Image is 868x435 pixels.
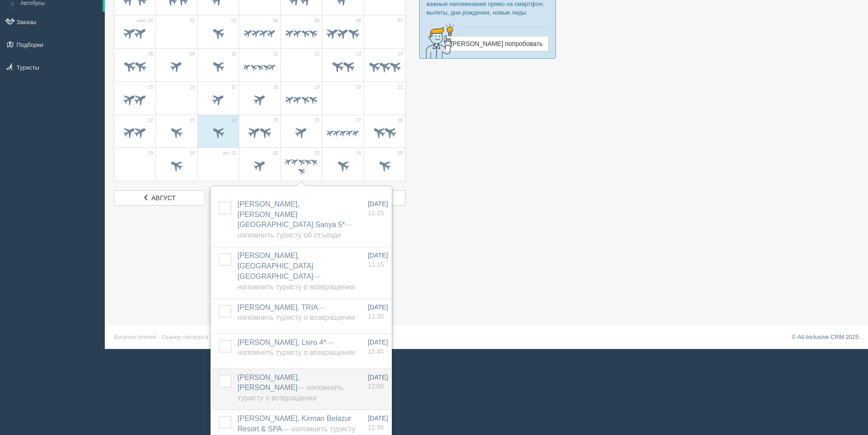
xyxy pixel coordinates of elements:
[368,313,384,320] span: 11:30
[237,200,352,239] a: [PERSON_NAME], [PERSON_NAME][GEOGRAPHIC_DATA] Sanya 5*— Напомнить туристу об отъезде
[368,252,388,259] span: [DATE]
[356,51,361,57] span: 13
[368,199,388,217] a: [DATE] 11:15
[237,374,343,402] a: [PERSON_NAME], [PERSON_NAME]— Напомнить туристу о возвращении
[148,150,153,157] span: 29
[237,200,352,239] span: [PERSON_NAME], [PERSON_NAME][GEOGRAPHIC_DATA] Sanya 5*
[114,190,205,206] a: август
[273,117,278,124] span: 25
[398,84,403,91] span: 21
[398,150,403,157] span: 05
[161,334,208,340] a: Сканер паспорта
[231,51,236,57] span: 10
[368,303,388,311] span: [DATE]
[314,117,319,124] span: 26
[368,383,384,390] span: 12:00
[398,117,403,124] span: 28
[273,18,278,24] span: 04
[368,209,384,217] span: 11:15
[420,23,456,59] img: creative-idea-2907357.png
[148,51,153,57] span: 08
[114,334,156,340] a: Визитки отелей
[445,36,549,51] a: [PERSON_NAME] попробовать
[148,84,153,91] span: 15
[368,200,388,207] span: [DATE]
[237,339,355,357] span: [PERSON_NAME], Livro 4*
[368,303,388,321] a: [DATE] 11:30
[314,150,319,157] span: 03
[237,339,355,357] a: [PERSON_NAME], Livro 4*— Напомнить туристу о возвращении
[237,273,355,291] span: — Напомнить туристу о возвращении
[398,18,403,24] span: 07
[237,303,355,322] a: [PERSON_NAME], TRIA— Напомнить туристу о возвращении
[190,18,195,24] span: 02
[273,84,278,91] span: 18
[190,117,195,124] span: 23
[273,51,278,57] span: 11
[237,374,343,402] span: [PERSON_NAME], [PERSON_NAME]
[368,251,388,269] a: [DATE] 11:15
[356,18,361,24] span: 06
[356,84,361,91] span: 20
[158,334,160,340] span: ·
[231,18,236,24] span: 03
[148,117,153,124] span: 22
[368,415,388,422] span: [DATE]
[273,150,278,157] span: 02
[368,414,388,432] a: [DATE] 11:30
[237,252,355,291] span: [PERSON_NAME], [GEOGRAPHIC_DATA] [GEOGRAPHIC_DATA]
[368,373,388,391] a: [DATE] 12:00
[791,334,859,340] a: © All-Inclusive CRM 2025
[151,194,175,202] span: август
[356,150,361,157] span: 04
[314,51,319,57] span: 12
[231,117,236,124] span: 24
[368,374,388,381] span: [DATE]
[190,51,195,57] span: 09
[190,150,195,157] span: 30
[356,117,361,124] span: 27
[314,84,319,91] span: 19
[237,303,355,322] span: [PERSON_NAME], TRIA
[368,338,388,356] a: [DATE] 11:45
[223,150,236,157] span: окт. 01
[368,261,384,268] span: 11:15
[137,18,153,24] span: сент. 01
[237,252,355,291] a: [PERSON_NAME], [GEOGRAPHIC_DATA] [GEOGRAPHIC_DATA]— Напомнить туристу о возвращении
[231,84,236,91] span: 17
[314,18,319,24] span: 05
[398,51,403,57] span: 14
[190,84,195,91] span: 16
[368,339,388,346] span: [DATE]
[368,348,384,355] span: 11:45
[368,424,384,431] span: 11:30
